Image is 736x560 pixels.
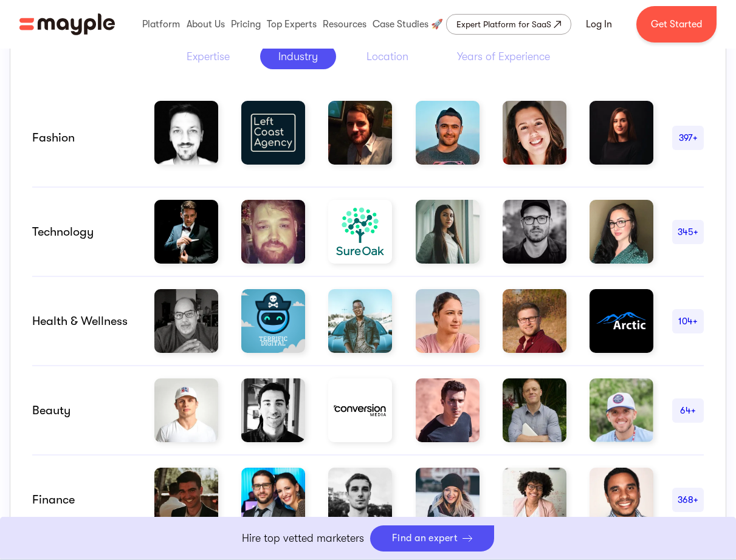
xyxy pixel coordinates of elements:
div: Top Experts [264,5,320,44]
div: Resources [320,5,370,44]
div: Years of Experience [457,49,550,64]
a: home [19,13,115,36]
div: 64+ [672,403,704,418]
div: Location [366,49,408,64]
div: 104+ [672,314,704,329]
a: Log In [571,10,627,39]
a: Expert Platform for SaaS [446,14,571,35]
div: Finance [32,493,136,507]
div: Industry [278,49,318,64]
div: Platform [139,5,183,44]
div: Technology [32,225,136,239]
div: About Us [184,5,228,44]
div: Health & Wellness [32,314,136,329]
div: 397+ [672,131,704,145]
div: 345+ [672,225,704,239]
div: Pricing [228,5,264,44]
div: Beauty [32,403,136,418]
a: Get Started [636,6,717,43]
div: Expert Platform for SaaS [456,17,551,32]
div: 368+ [672,493,704,507]
div: Expertise [187,49,230,64]
img: Mayple logo [19,13,115,36]
div: Fashion [32,131,136,145]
